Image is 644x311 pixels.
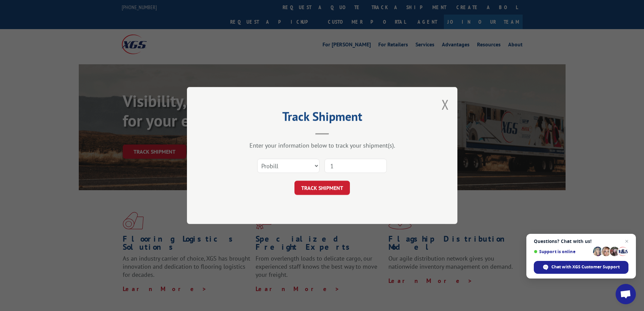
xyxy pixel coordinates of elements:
span: Questions? Chat with us! [534,239,628,244]
div: Open chat [616,284,636,304]
button: Close modal [442,95,449,113]
div: Enter your information below to track your shipment(s). [221,141,424,149]
span: Close chat [623,237,631,245]
div: Chat with XGS Customer Support [534,261,628,274]
h2: Track Shipment [221,112,424,125]
span: Chat with XGS Customer Support [551,264,620,270]
input: Number(s) [325,159,387,173]
button: TRACK SHIPMENT [294,181,350,195]
span: Support is online [534,249,591,254]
